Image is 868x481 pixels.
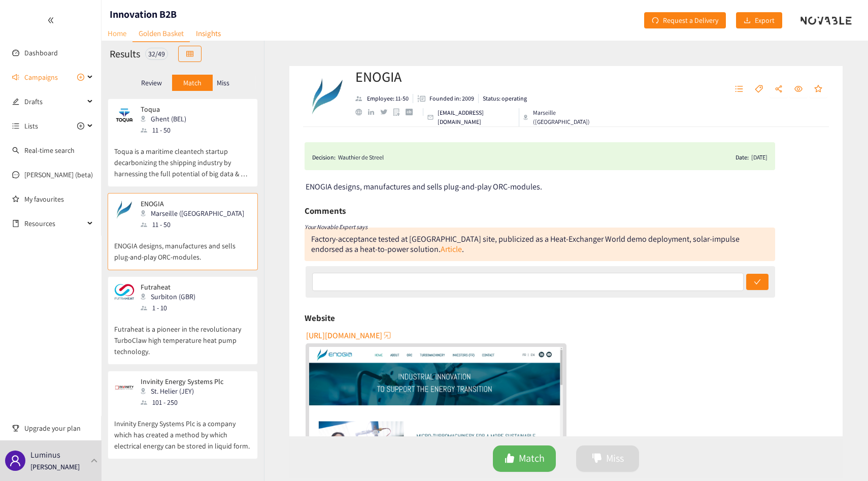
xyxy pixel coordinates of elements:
span: book [12,220,19,227]
span: Miss [606,451,624,466]
span: download [744,17,751,25]
h1: Innovation B2B [110,7,177,21]
h6: Website [305,310,335,326]
span: unordered-list [735,85,743,94]
p: Luminus [30,448,60,461]
button: eye [789,81,808,98]
h2: Results [110,47,140,61]
button: dislikeMiss [576,445,639,472]
a: Insights [190,25,227,41]
button: star [809,81,827,98]
span: Drafts [24,91,84,112]
p: Match [183,79,202,87]
span: plus-circle [77,74,84,81]
div: 11 - 50 [141,219,250,230]
img: Snapshot of the company's website [114,200,135,220]
button: downloadExport [736,12,782,28]
span: eye [794,85,803,94]
a: google maps [393,108,406,116]
li: Status [479,94,527,103]
p: Futraheat is a pioneer in the revolutionary TurboClaw high temperature heat pump technology. [114,313,251,357]
span: trophy [12,425,19,432]
span: ENOGIA designs, manufactures and sells plug-and-play ORC-modules. [306,181,542,192]
button: redoRequest a Delivery [644,12,726,28]
a: My favourites [24,189,93,209]
h6: Comments [305,203,346,218]
a: Golden Basket [132,25,190,42]
a: Article [441,244,462,254]
span: plus-circle [77,122,84,130]
div: St. Helier (JEY) [141,386,229,397]
a: Dashboard [24,48,58,57]
span: like [505,453,515,465]
span: Upgrade your plan [24,418,93,438]
div: 32 / 49 [145,48,168,60]
span: Match [519,451,545,466]
p: Invinity Energy Systems Plc is a company which has created a method by which electrical energy ca... [114,408,251,452]
p: Miss [217,79,229,87]
span: Date: [736,152,749,163]
img: Snapshot of the company's website [114,283,135,303]
span: star [814,85,822,94]
p: Futraheat [141,283,195,291]
span: share-alt [775,85,783,94]
span: check [754,278,761,286]
div: Wauthier de Streel [338,152,384,163]
img: Snapshot of the company's website [114,377,135,398]
p: Review [141,79,162,87]
li: Founded in year [413,94,479,103]
span: dislike [592,453,602,465]
p: Invinity Energy Systems Plc [141,377,223,386]
div: [DATE] [751,152,767,163]
div: 11 - 50 [141,124,192,136]
span: sound [12,74,19,81]
span: user [9,455,21,467]
p: Founded in: 2009 [429,94,474,103]
div: Surbiton (GBR) [141,291,202,302]
div: Factory-acceptance tested at [GEOGRAPHIC_DATA] site, publicized as a Heat‑Exchanger World demo de... [311,234,740,254]
p: Employee: 11-50 [367,94,409,103]
div: 1 - 10 [141,302,202,313]
p: Status: operating [483,94,527,103]
span: Lists [24,116,38,136]
span: edit [12,98,19,105]
img: Company Logo [307,76,348,117]
p: ENOGIA [141,200,244,208]
span: Campaigns [24,67,58,87]
div: Marseille ([GEOGRAPHIC_DATA]) [523,108,602,126]
button: likeMatch [493,445,556,472]
button: [URL][DOMAIN_NAME] [306,327,392,343]
iframe: Chat Widget [698,371,868,481]
a: Real-time search [24,146,75,155]
span: Export [755,15,775,26]
a: linkedin [368,109,380,115]
a: Home [102,25,132,41]
button: check [746,274,769,290]
p: Toqua is a maritime cleantech startup decarbonizing the shipping industry by harnessing the full ... [114,136,251,179]
div: Widget de chat [698,371,868,481]
div: Ghent (BEL) [141,113,192,124]
span: Decision: [312,152,336,163]
div: 101 - 250 [141,397,229,408]
button: unordered-list [730,81,748,98]
h2: ENOGIA [355,67,602,87]
a: [PERSON_NAME] (beta) [24,170,93,179]
span: double-left [47,17,54,24]
span: tag [755,85,763,94]
div: Marseille ([GEOGRAPHIC_DATA]) [141,208,250,219]
div: . [462,244,464,254]
span: [URL][DOMAIN_NAME] [306,329,382,342]
span: redo [652,17,659,25]
i: Your Novable Expert says [305,223,368,231]
span: unordered-list [12,122,19,130]
span: table [186,50,193,58]
p: [PERSON_NAME] [30,461,80,472]
span: Resources [24,213,84,234]
img: Snapshot of the company's website [114,105,135,125]
button: table [178,46,202,62]
p: ENOGIA designs, manufactures and sells plug-and-play ORC-modules. [114,230,251,263]
p: Toqua [141,105,186,113]
button: share-alt [770,81,788,98]
a: crunchbase [406,109,418,115]
span: Request a Delivery [663,15,718,26]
